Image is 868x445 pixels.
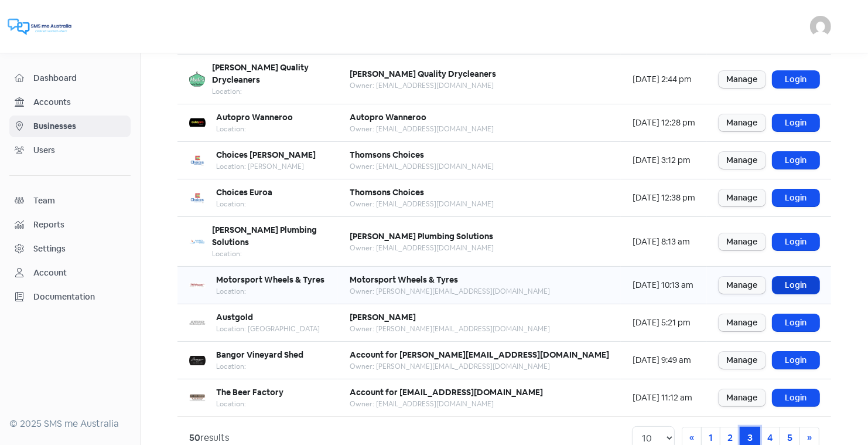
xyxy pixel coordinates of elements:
[189,71,205,87] img: e799e810-18b2-4026-83ab-973a21b03f02-250x250.png
[350,69,496,79] b: [PERSON_NAME] Quality Drycleaners
[350,231,493,242] b: [PERSON_NAME] Plumbing Solutions
[350,150,424,160] b: Thomsons Choices
[9,417,131,431] div: © 2025 SMS me Australia
[350,361,609,372] div: Owner: [PERSON_NAME][EMAIL_ADDRESS][DOMAIN_NAME]
[216,399,283,409] div: Location:
[350,124,494,134] div: Owner: [EMAIL_ADDRESS][DOMAIN_NAME]
[33,219,125,231] span: Reports
[212,225,317,247] b: [PERSON_NAME] Plumbing Solutions
[350,399,543,409] div: Owner: [EMAIL_ADDRESS][DOMAIN_NAME]
[216,274,324,285] b: Motorsport Wheels & Tyres
[216,199,272,209] div: Location:
[773,389,819,406] a: Login
[189,352,206,369] img: 7dc7fd36-2ec9-48a0-aebc-a77dde95d991-250x250.png
[773,152,819,169] a: Login
[350,80,496,91] div: Owner: [EMAIL_ADDRESS][DOMAIN_NAME]
[633,279,695,291] div: [DATE] 10:13 am
[350,349,609,360] b: Account for [PERSON_NAME][EMAIL_ADDRESS][DOMAIN_NAME]
[719,71,766,88] a: Manage
[350,286,550,297] div: Owner: [PERSON_NAME][EMAIL_ADDRESS][DOMAIN_NAME]
[212,86,326,97] div: Location:
[350,161,494,172] div: Owner: [EMAIL_ADDRESS][DOMAIN_NAME]
[189,152,206,169] img: b0358a10-bbfe-40a0-8023-8dfe8e62512a-250x250.png
[216,124,293,134] div: Location:
[216,187,272,198] b: Choices Euroa
[216,112,293,123] b: Autopro Wanneroo
[633,392,695,404] div: [DATE] 11:12 am
[189,432,200,444] strong: 50
[189,190,206,206] img: 4331d20e-0e31-4f63-a1bd-b93c9a907119-250x250.png
[350,312,416,322] b: [PERSON_NAME]
[33,291,125,303] span: Documentation
[350,199,494,209] div: Owner: [EMAIL_ADDRESS][DOMAIN_NAME]
[773,277,819,294] a: Login
[189,431,229,445] div: results
[633,192,695,204] div: [DATE] 12:38 pm
[9,67,131,89] a: Dashboard
[33,72,125,84] span: Dashboard
[212,62,309,85] b: [PERSON_NAME] Quality Drycleaners
[633,354,695,366] div: [DATE] 9:49 am
[633,317,695,329] div: [DATE] 5:21 pm
[9,238,131,260] a: Settings
[9,214,131,236] a: Reports
[773,352,819,369] a: Login
[212,249,326,259] div: Location:
[9,262,131,284] a: Account
[9,190,131,212] a: Team
[33,243,66,255] div: Settings
[773,71,819,88] a: Login
[633,117,695,129] div: [DATE] 12:28 pm
[33,144,125,157] span: Users
[189,115,206,131] img: 816e9923-8d55-4c0b-94fe-41db37642293-250x250.png
[719,277,766,294] a: Manage
[633,236,695,248] div: [DATE] 8:13 am
[189,390,206,406] img: 5e8eb129-3c18-4ee8-9995-628611e93e83-250x250.png
[216,161,316,172] div: Location: [PERSON_NAME]
[719,389,766,406] a: Manage
[33,96,125,108] span: Accounts
[633,73,695,86] div: [DATE] 2:44 pm
[773,233,819,250] a: Login
[810,16,831,37] img: User
[633,154,695,167] div: [DATE] 3:12 pm
[9,140,131,161] a: Users
[33,195,125,207] span: Team
[773,189,819,206] a: Login
[350,324,550,334] div: Owner: [PERSON_NAME][EMAIL_ADDRESS][DOMAIN_NAME]
[216,286,324,297] div: Location:
[689,432,694,444] span: «
[350,243,494,253] div: Owner: [EMAIL_ADDRESS][DOMAIN_NAME]
[807,432,812,444] span: »
[216,349,303,360] b: Bangor Vineyard Shed
[9,286,131,308] a: Documentation
[189,315,206,331] img: daa8443a-fecb-4754-88d6-3de4d834938f-250x250.png
[773,114,819,131] a: Login
[216,150,316,160] b: Choices [PERSON_NAME]
[216,387,283,398] b: The Beer Factory
[216,312,253,322] b: Austgold
[719,114,766,131] a: Manage
[216,324,320,334] div: Location: [GEOGRAPHIC_DATA]
[350,387,543,398] b: Account for [EMAIL_ADDRESS][DOMAIN_NAME]
[189,233,205,250] img: 7f30c55b-6e82-4f4d-9e1d-2766de7540c8-250x250.png
[350,112,426,123] b: Autopro Wanneroo
[719,233,766,250] a: Manage
[9,91,131,113] a: Accounts
[33,120,125,133] span: Businesses
[719,152,766,169] a: Manage
[9,116,131,137] a: Businesses
[33,267,67,279] div: Account
[189,277,206,294] img: ff998588-bd94-4466-a375-b5b819eb7cac-250x250.png
[719,189,766,206] a: Manage
[719,314,766,331] a: Manage
[719,352,766,369] a: Manage
[216,361,303,372] div: Location:
[350,187,424,198] b: Thomsons Choices
[773,314,819,331] a: Login
[350,274,458,285] b: Motorsport Wheels & Tyres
